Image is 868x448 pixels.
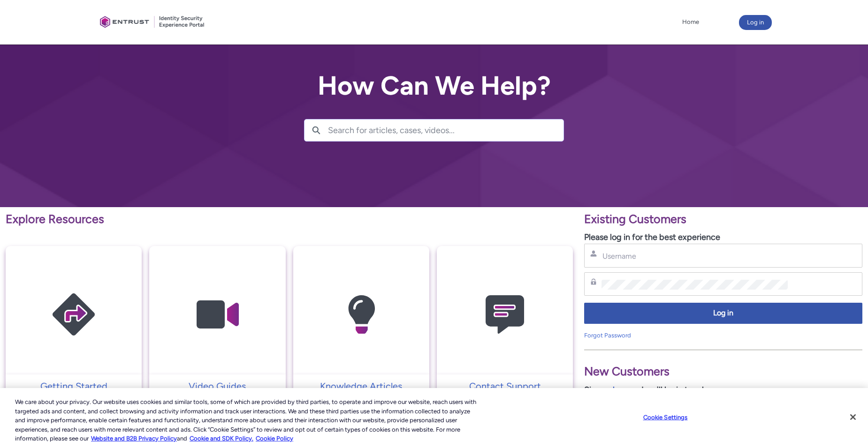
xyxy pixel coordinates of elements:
[437,379,573,393] a: Contact Support
[317,264,406,365] img: Knowledge Articles
[602,251,788,261] input: Username
[636,408,695,427] button: Cookie Settings
[10,379,137,393] p: Getting Started
[298,379,425,393] p: Knowledge Articles
[739,15,772,30] button: Log in
[91,435,177,442] a: More information about our cookie policy., opens in a new tab
[6,210,573,228] p: Explore Resources
[584,363,862,381] p: New Customers
[256,435,293,442] a: Cookie Policy
[15,397,478,443] div: We care about your privacy. Our website uses cookies and similar tools, some of which are provide...
[29,264,118,365] img: Getting Started
[584,384,862,396] p: Sign up and we'll be in touch
[154,379,281,393] p: Video Guides
[442,379,568,393] p: Contact Support
[149,379,285,393] a: Video Guides
[680,15,701,29] a: Home
[328,119,563,141] input: Search for articles, cases, videos...
[584,231,862,244] p: Please log in for the best experience
[584,303,862,324] button: Log in
[590,308,856,319] span: Log in
[613,385,630,395] a: here
[305,119,328,141] button: Search
[6,379,142,393] a: Getting Started
[293,379,429,393] a: Knowledge Articles
[584,210,862,228] p: Existing Customers
[584,332,631,339] a: Forgot Password
[460,264,549,365] img: Contact Support
[843,407,863,427] button: Close
[304,71,564,100] h2: How Can We Help?
[190,435,253,442] a: Cookie and SDK Policy.
[173,264,262,365] img: Video Guides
